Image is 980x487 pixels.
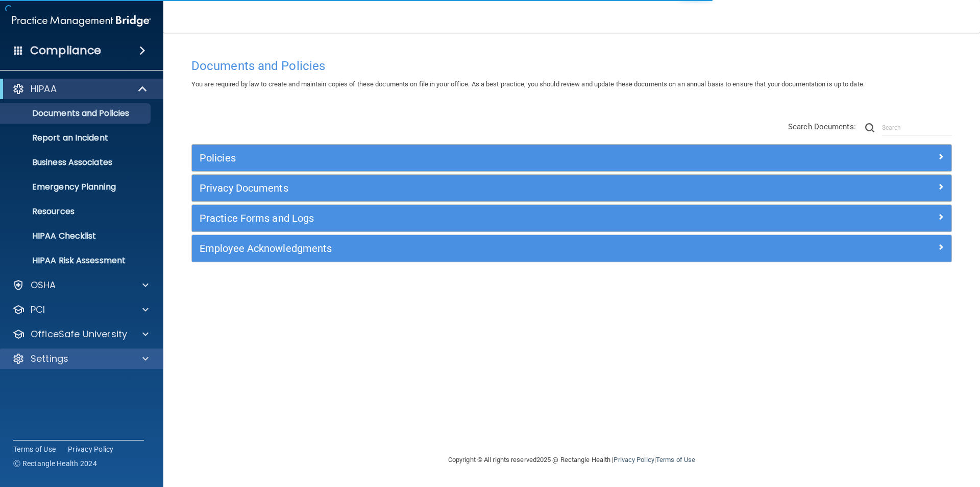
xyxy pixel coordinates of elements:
div: Copyright © All rights reserved 2025 @ Rectangle Health | | [385,444,758,476]
a: PCI [12,304,149,316]
h5: Policies [200,152,754,164]
p: HIPAA Checklist [7,231,146,241]
h5: Employee Acknowledgments [200,243,754,254]
a: Privacy Policy [68,444,114,454]
p: Documents and Policies [7,108,146,119]
p: OfficeSafe University [31,328,127,340]
img: PMB logo [12,11,151,31]
a: Privacy Policy [614,456,654,463]
a: Terms of Use [656,456,695,463]
iframe: Drift Widget Chat Controller [803,414,968,455]
p: Settings [31,353,68,365]
input: Search [882,120,952,135]
h4: Documents and Policies [191,59,952,73]
a: HIPAA [12,83,148,95]
a: Privacy Documents [200,180,944,196]
p: Resources [7,206,146,217]
a: Settings [12,353,149,365]
p: PCI [31,304,45,316]
a: Practice Forms and Logs [200,210,944,226]
a: Policies [200,150,944,166]
h5: Privacy Documents [200,182,754,194]
a: OSHA [12,279,149,291]
p: Report an Incident [7,133,146,143]
span: You are required by law to create and maintain copies of these documents on file in your office. ... [191,80,865,88]
a: OfficeSafe University [12,328,149,340]
p: Business Associates [7,157,146,168]
h4: Compliance [30,43,101,58]
p: OSHA [31,279,56,291]
p: HIPAA [31,83,57,95]
span: Search Documents: [788,122,856,131]
img: ic-search.3b580494.png [865,123,874,132]
a: Employee Acknowledgments [200,240,944,257]
p: Emergency Planning [7,182,146,192]
a: Terms of Use [13,444,56,454]
h5: Practice Forms and Logs [200,213,754,224]
span: Ⓒ Rectangle Health 2024 [13,458,97,469]
p: HIPAA Risk Assessment [7,256,146,266]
